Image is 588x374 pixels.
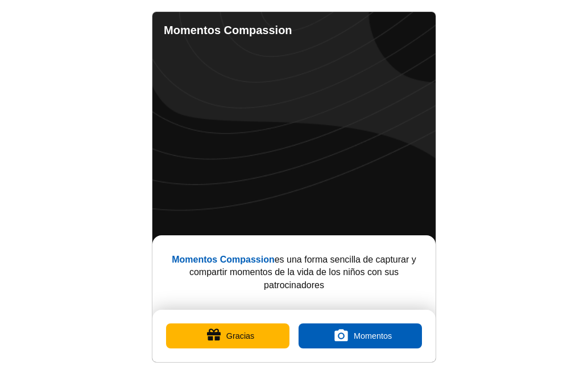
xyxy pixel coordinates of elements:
[172,255,274,264] b: Momentos Compassion
[299,323,422,348] label: Momentos
[356,19,379,41] a: Completed Moments
[171,254,417,292] p: es una forma sencilla de capturar y compartir momentos de la vida de los niños con sus patrocinad...
[401,19,424,41] a: Ajustes
[166,323,289,348] button: Gracias
[164,24,292,36] b: Momentos Compassion
[379,19,401,41] a: Contacto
